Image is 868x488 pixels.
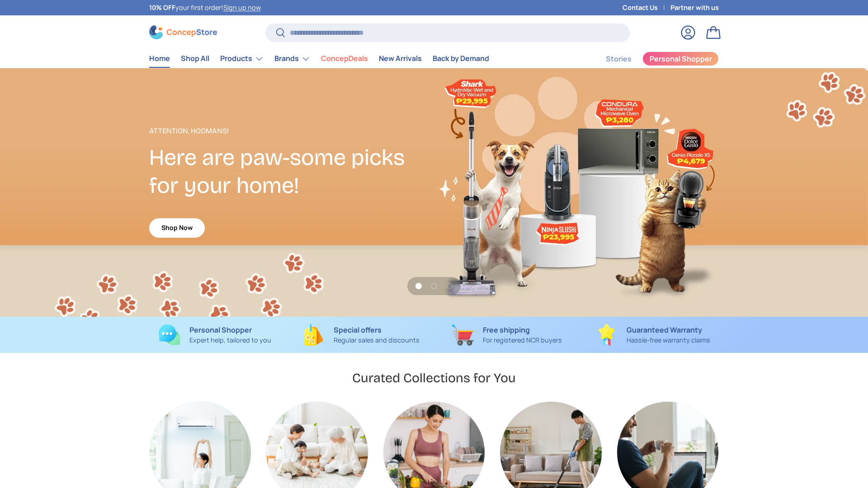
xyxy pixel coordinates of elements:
p: Expert help, tailored to you [189,335,271,345]
a: Sign up now [223,3,260,12]
img: ConcepStore [149,25,217,39]
summary: Products [215,50,269,68]
p: your first order! . [149,3,262,13]
a: Shop Now [149,218,205,238]
a: Brands [274,50,310,68]
a: Free shipping For registered NCR buyers [441,324,573,346]
a: Products [220,50,264,68]
a: Guaranteed Warranty Hassle-free warranty claims [587,324,719,346]
a: Personal Shopper Expert help, tailored to you [149,324,281,346]
a: Special offers Regular sales and discounts [295,324,427,346]
p: For registered NCR buyers [483,335,562,345]
a: Stories [606,50,632,68]
span: Personal Shopper [650,55,712,62]
a: Personal Shopper [642,52,719,66]
nav: Secondary [584,50,719,68]
a: Contact Us [623,3,670,13]
p: Hassle-free warranty claims [627,335,710,345]
p: Attention, Hoomans! [149,126,434,136]
a: New Arrivals [379,50,422,67]
strong: Free shipping [483,325,530,335]
strong: Special offers [334,325,382,335]
a: Home [149,50,170,67]
nav: Primary [149,50,489,68]
a: Shop All [181,50,209,67]
a: ConcepDeals [321,50,368,67]
h2: Here are paw-some picks for your home! [149,144,434,200]
p: Regular sales and discounts [334,335,420,345]
strong: Guaranteed Warranty [627,325,702,335]
a: Partner with us [670,3,719,13]
strong: Personal Shopper [189,325,252,335]
summary: Brands [269,50,316,68]
strong: 10% OFF [149,3,175,12]
a: Back by Demand [433,50,489,67]
h2: Curated Collections for You [352,370,516,386]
